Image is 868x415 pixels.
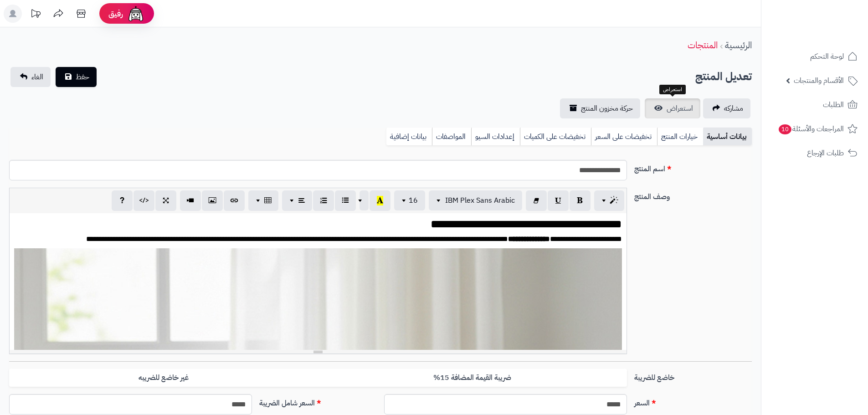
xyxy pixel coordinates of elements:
span: استعراض [667,103,693,114]
a: مشاركه [703,98,750,118]
div: استعراض [659,85,686,95]
a: استعراض [645,98,700,118]
span: مشاركه [724,103,743,114]
a: تحديثات المنصة [24,5,47,25]
a: بيانات أساسية [703,128,752,146]
span: IBM Plex Sans Arabic [445,195,515,206]
a: المنتجات [688,38,718,52]
span: 16 [409,195,418,206]
a: الرئيسية [725,38,752,52]
h2: تعديل المنتج [695,67,752,86]
label: اسم المنتج [631,160,755,174]
span: طلبات الإرجاع [807,147,844,159]
span: 10 [779,124,791,134]
span: رفيق [108,8,123,19]
label: ضريبة القيمة المضافة 15% [318,369,627,387]
img: logo-2.png [806,26,859,45]
label: السعر [631,394,755,409]
img: ai-face.png [127,5,145,23]
a: حركة مخزون المنتج [560,98,640,118]
button: حفظ [56,67,97,87]
a: الغاء [10,67,51,87]
label: السعر شامل الضريبة [256,394,380,409]
a: المراجعات والأسئلة10 [767,118,863,140]
label: وصف المنتج [631,188,755,202]
a: تخفيضات على الكميات [520,128,591,146]
span: حركة مخزون المنتج [581,103,633,114]
a: بيانات إضافية [386,128,432,146]
a: طلبات الإرجاع [767,142,863,164]
span: لوحة التحكم [810,50,844,63]
a: خيارات المنتج [657,128,703,146]
button: IBM Plex Sans Arabic [429,190,522,210]
span: الغاء [31,72,43,82]
span: المراجعات والأسئلة [778,123,844,135]
label: خاضع للضريبة [631,369,755,383]
span: الأقسام والمنتجات [794,74,844,87]
a: لوحة التحكم [767,46,863,67]
span: الطلبات [823,98,844,111]
a: المواصفات [432,128,471,146]
a: الطلبات [767,94,863,116]
button: 16 [394,190,425,210]
label: غير خاضع للضريبه [9,369,318,387]
span: حفظ [76,72,89,82]
a: تخفيضات على السعر [591,128,657,146]
a: إعدادات السيو [471,128,520,146]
